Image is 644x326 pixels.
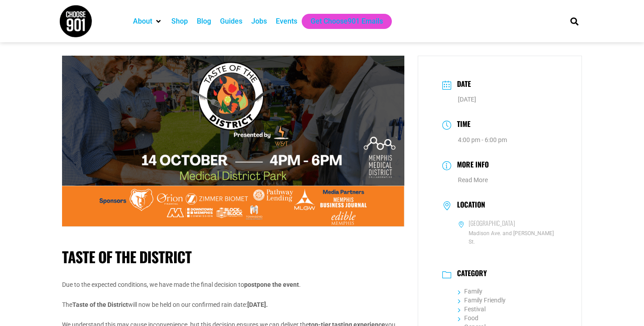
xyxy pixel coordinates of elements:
nav: Main nav [129,14,555,29]
h3: Time [453,118,470,131]
strong: Taste of the District [72,301,128,308]
a: Family [458,288,482,295]
h3: Location [453,200,485,211]
h6: [GEOGRAPHIC_DATA] [469,219,515,227]
div: Search [567,14,582,29]
a: About [133,16,152,27]
span: Madison Ave. and [PERSON_NAME] St. [458,229,558,246]
h3: Date [453,78,471,91]
p: Due to the expected conditions, we have made the final decision to . [62,279,404,290]
h1: Taste of the District [62,248,404,266]
a: Blog [197,16,211,27]
a: Festival [458,306,486,313]
a: Events [276,16,297,27]
abbr: 4:00 pm - 6:00 pm [458,136,507,143]
a: Shop [171,16,188,27]
a: Food [458,314,478,322]
strong: [DATE]. [247,301,268,308]
p: The will now be held on our confirmed rain date: [62,299,404,310]
h3: Category [453,269,487,280]
h3: More Info [453,159,489,172]
a: Read More [458,176,488,183]
strong: postpone the event [244,281,299,288]
span: [DATE] [458,96,476,103]
a: Jobs [251,16,267,27]
div: About [129,14,167,29]
a: Family Friendly [458,297,506,304]
a: Get Choose901 Emails [311,16,383,27]
a: Guides [220,16,242,27]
